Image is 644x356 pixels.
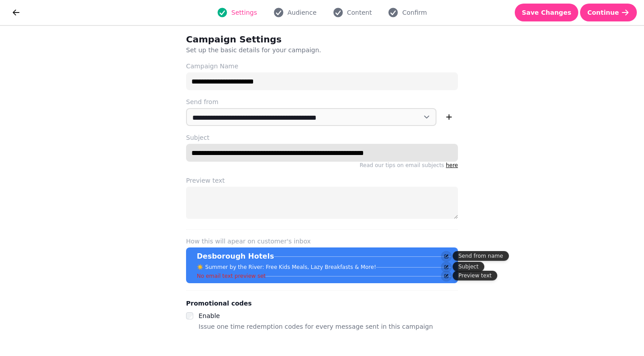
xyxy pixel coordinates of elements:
[186,176,458,185] label: Preview text
[453,251,509,261] div: Send from name
[580,4,637,21] button: Continue
[197,251,274,262] p: Desborough Hotels
[186,46,415,54] p: Set up the basic details for your campaign.
[446,162,458,168] a: here
[186,62,458,71] label: Campaign Name
[186,33,358,46] h2: Campaign Settings
[453,262,484,272] div: Subject
[347,8,372,17] span: Content
[515,4,579,21] button: Save Changes
[186,162,458,169] p: Read our tips on email subjects
[288,8,317,17] span: Audience
[186,97,458,106] label: Send from
[453,271,497,281] div: Preview text
[199,321,433,332] p: Issue one time redemption codes for every message sent in this campaign
[402,8,427,17] span: Confirm
[186,237,458,246] label: How this will apear on customer's inbox
[197,272,266,280] p: No email text preview set
[587,9,619,16] span: Continue
[186,133,458,142] label: Subject
[197,264,376,271] p: ☀️ Summer by the River: Free Kids Meals, Lazy Breakfasts & More!
[522,9,572,16] span: Save Changes
[186,298,252,309] legend: Promotional codes
[199,312,220,319] label: Enable
[7,4,25,21] button: go back
[231,8,257,17] span: Settings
